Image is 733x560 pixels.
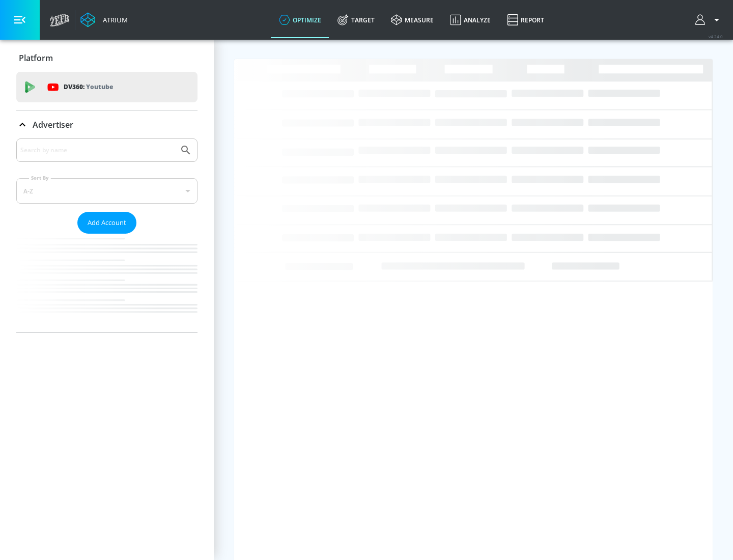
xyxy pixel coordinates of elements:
[442,2,499,38] a: Analyze
[329,2,383,38] a: Target
[16,138,198,332] div: Advertiser
[99,15,128,24] div: Atrium
[33,119,73,130] p: Advertiser
[80,12,128,27] a: Atrium
[271,2,329,38] a: optimize
[16,234,198,332] nav: list of Advertiser
[16,44,198,72] div: Platform
[499,2,552,38] a: Report
[77,212,136,234] button: Add Account
[29,175,51,181] label: Sort By
[383,2,442,38] a: measure
[16,110,198,139] div: Advertiser
[88,217,126,229] span: Add Account
[20,144,175,157] input: Search by name
[64,81,113,93] p: DV360:
[16,72,198,102] div: DV360: Youtube
[16,178,198,204] div: A-Z
[709,34,723,39] span: v 4.24.0
[19,52,53,64] p: Platform
[86,81,113,92] p: Youtube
